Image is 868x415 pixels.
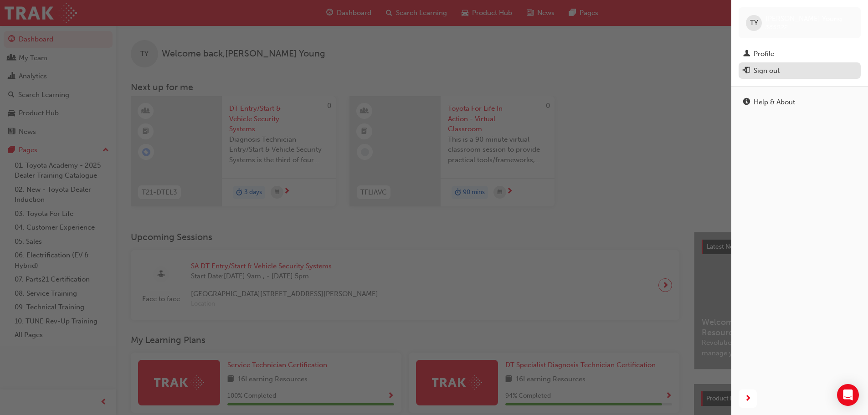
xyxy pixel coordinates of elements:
span: man-icon [743,50,750,58]
span: TY [750,18,758,28]
a: Profile [739,46,861,62]
span: [PERSON_NAME] Young [765,15,842,23]
div: Sign out [754,66,780,76]
span: exit-icon [743,67,750,75]
div: Profile [754,49,774,59]
span: info-icon [743,98,750,107]
button: Sign out [739,62,861,79]
span: next-icon [745,393,751,405]
a: Help & About [739,94,861,111]
span: 365022 [765,23,788,31]
div: Help & About [754,97,795,108]
div: Open Intercom Messenger [837,384,859,406]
